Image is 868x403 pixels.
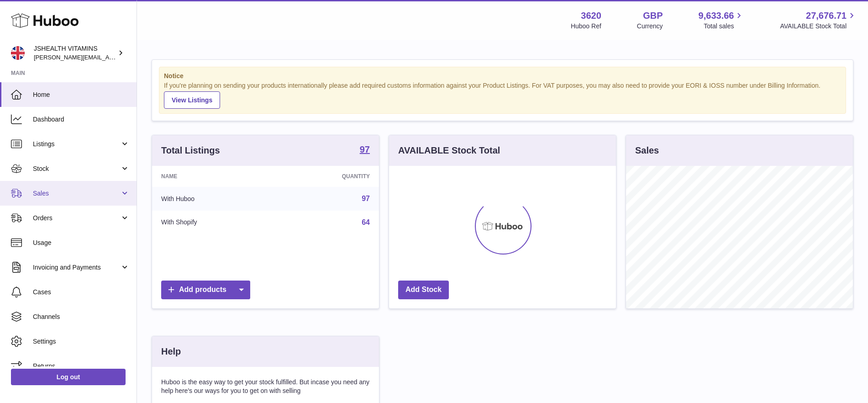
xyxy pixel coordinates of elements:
[33,140,120,148] span: Listings
[33,115,130,124] span: Dashboard
[780,22,857,31] span: AVAILABLE Stock Total
[806,10,847,22] span: 27,676.71
[152,166,274,187] th: Name
[34,44,116,62] div: JSHEALTH VITAMINS
[33,337,130,346] span: Settings
[704,22,744,31] span: Total sales
[360,145,370,154] strong: 97
[161,281,250,299] a: Add products
[33,214,120,223] span: Orders
[164,81,841,109] div: If you're planning on sending your products internationally please add required customs informati...
[33,313,130,321] span: Channels
[699,10,734,22] span: 9,633.66
[274,166,379,187] th: Quantity
[11,46,25,60] img: francesca@jshealthvitamins.com
[398,281,449,299] a: Add Stock
[33,263,120,272] span: Invoicing and Payments
[699,10,745,31] a: 9,633.66 Total sales
[161,144,220,157] h3: Total Listings
[571,22,601,31] div: Huboo Ref
[780,10,857,31] a: 27,676.71 AVAILABLE Stock Total
[161,345,181,358] h3: Help
[161,378,370,395] p: Huboo is the easy way to get your stock fulfilled. But incase you need any help here's our ways f...
[637,22,663,31] div: Currency
[152,211,274,234] td: With Shopify
[362,218,370,226] a: 64
[33,164,120,173] span: Stock
[581,10,601,22] strong: 3620
[33,189,120,198] span: Sales
[33,362,130,371] span: Returns
[11,369,126,385] a: Log out
[398,144,500,157] h3: AVAILABLE Stock Total
[360,145,370,156] a: 97
[33,90,130,99] span: Home
[33,239,130,247] span: Usage
[33,288,130,297] span: Cases
[635,144,659,157] h3: Sales
[34,53,183,61] span: [PERSON_NAME][EMAIL_ADDRESS][DOMAIN_NAME]
[164,91,220,109] a: View Listings
[643,10,663,22] strong: GBP
[362,195,370,202] a: 97
[164,72,841,80] strong: Notice
[152,187,274,211] td: With Huboo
